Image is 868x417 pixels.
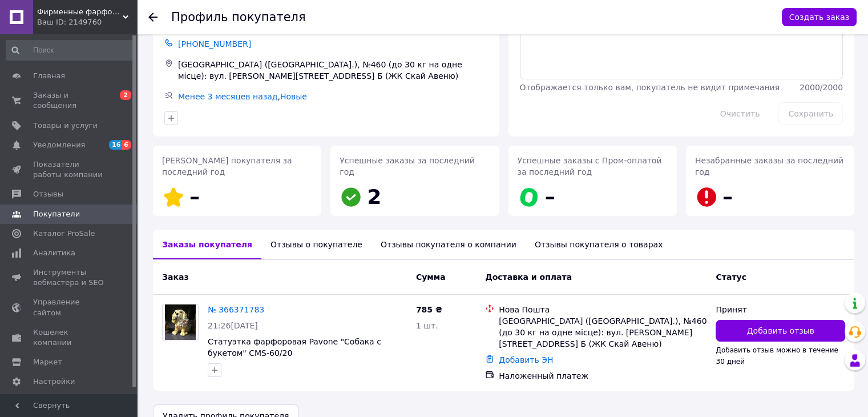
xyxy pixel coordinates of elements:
div: [GEOGRAPHIC_DATA] ([GEOGRAPHIC_DATA].), №460 (до 30 кг на одне місце): вул. [PERSON_NAME][STREET_... [176,57,490,84]
a: Статуэтка фарфоровая Pavone "Собака с букетом" CMS-60/20 [208,337,381,358]
img: Фото товару [165,304,195,340]
span: Товары и услуги [33,121,98,131]
div: Нова Пошта [499,304,706,315]
div: Вернуться назад [148,11,158,23]
span: 6 [122,140,131,150]
span: Заказы и сообщения [33,90,106,111]
span: Главная [33,71,65,81]
h1: Профиль покупателя [171,10,306,24]
a: Менее 3 месяцев назад [178,92,277,101]
div: Принят [716,304,845,315]
a: Фото товару [162,304,199,340]
input: Поиск [6,40,135,61]
span: Добавить отзыв [747,325,814,336]
span: [PERSON_NAME] покупателя за последний год [162,156,292,177]
span: Доставка и оплата [485,272,572,282]
span: Каталог ProSale [33,228,95,239]
button: Создать заказ [782,8,857,26]
div: Наложенный платеж [499,370,706,382]
div: , [176,89,490,105]
div: Заказы покупателя [153,230,261,259]
div: Ваш ID: 2149760 [37,17,137,27]
span: Настройки [33,376,75,387]
span: Инструменты вебмастера и SEO [33,267,106,288]
span: 785 ₴ [416,305,442,314]
span: – [189,185,200,209]
span: 16 [109,140,122,150]
span: Успешные заказы с Пром-оплатой за последний год [518,156,662,177]
div: [GEOGRAPHIC_DATA] ([GEOGRAPHIC_DATA].), №460 (до 30 кг на одне місце): вул. [PERSON_NAME][STREET_... [499,315,706,350]
a: № 366371783 [208,305,264,314]
span: Статус [716,272,746,282]
span: Показатели работы компании [33,159,106,180]
span: Отображается только вам, покупатель не видит примечания [520,83,780,92]
a: Новые [280,92,307,101]
span: 21:26[DATE] [208,321,258,330]
span: Уведомления [33,140,85,150]
span: Успешные заказы за последний год [340,156,475,177]
span: 1 шт. [416,321,438,330]
span: Фирменные фарфоровые изделия Pavone. Эксклюзивные статуэтки и подарки. [37,7,123,17]
div: Отзывы о покупателе [261,230,372,259]
span: Отзывы [33,189,63,199]
span: 2 [367,185,381,209]
div: Отзывы покупателя о товарах [526,230,672,259]
span: Маркет [33,357,62,367]
span: Незабранные заказы за последний год [695,156,843,177]
span: Заказ [162,272,188,282]
span: Кошелек компании [33,327,106,348]
span: [PHONE_NUMBER] [178,39,251,49]
a: Добавить ЭН [499,355,553,364]
span: Управление сайтом [33,297,106,318]
div: Отзывы покупателя о компании [372,230,526,259]
span: Добавить отзыв можно в течение 30 дней [716,346,838,366]
span: Аналитика [33,248,75,258]
span: Покупатели [33,209,80,219]
span: 2 [120,90,131,100]
span: – [545,185,555,209]
span: – [722,185,733,209]
span: 2000 / 2000 [800,83,843,92]
button: Добавить отзыв [716,320,845,342]
span: Сумма [416,272,446,282]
